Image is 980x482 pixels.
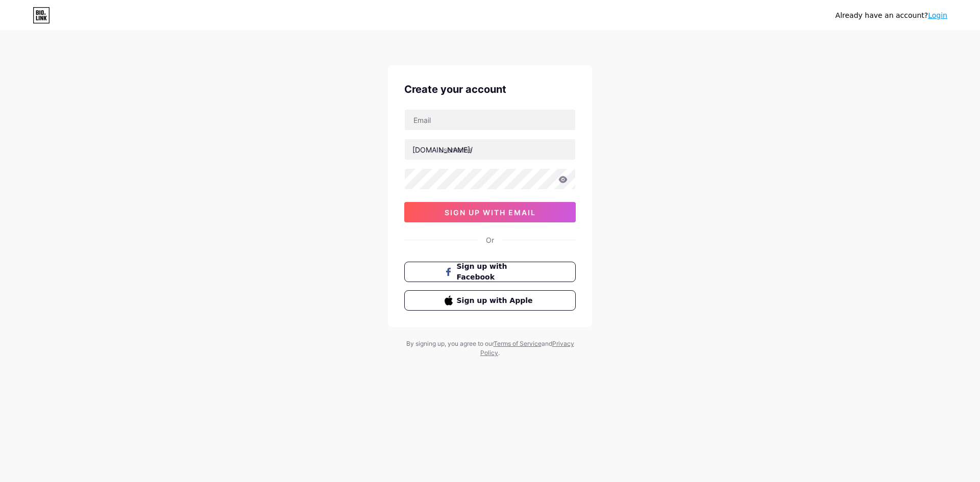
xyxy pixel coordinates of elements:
a: Terms of Service [494,340,542,347]
a: Login [928,11,947,19]
span: sign up with email [445,208,536,217]
span: Sign up with Facebook [457,261,536,283]
div: By signing up, you agree to our and . [403,339,577,358]
input: username [405,139,575,160]
input: Email [405,110,575,130]
button: sign up with email [404,202,576,222]
div: [DOMAIN_NAME]/ [412,144,473,155]
div: Create your account [404,82,576,97]
span: Sign up with Apple [457,295,536,306]
button: Sign up with Apple [404,290,576,311]
div: Already have an account? [836,10,947,21]
div: Or [486,235,494,245]
button: Sign up with Facebook [404,262,576,282]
